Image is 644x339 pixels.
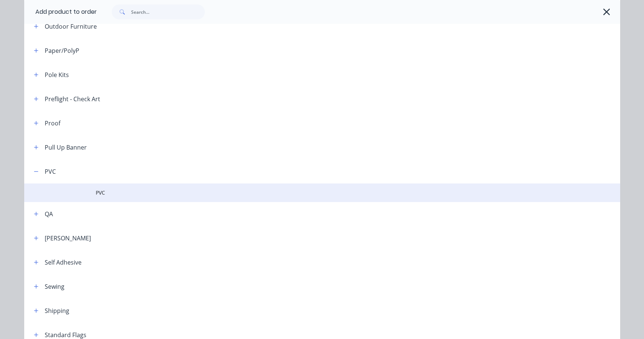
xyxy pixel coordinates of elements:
div: Pole Kits [45,70,69,79]
span: PVC [96,189,515,196]
div: Outdoor Furniture [45,22,97,31]
div: PVC [45,167,56,176]
div: QA [45,210,53,218]
div: Self Adhesive [45,258,82,267]
div: Preflight - Check Art [45,95,100,103]
div: Proof [45,119,60,128]
input: Search... [131,4,205,19]
div: Pull Up Banner [45,143,87,152]
div: Shipping [45,306,69,315]
div: [PERSON_NAME] [45,234,91,243]
div: Paper/PolyP [45,46,79,55]
div: Sewing [45,282,64,291]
